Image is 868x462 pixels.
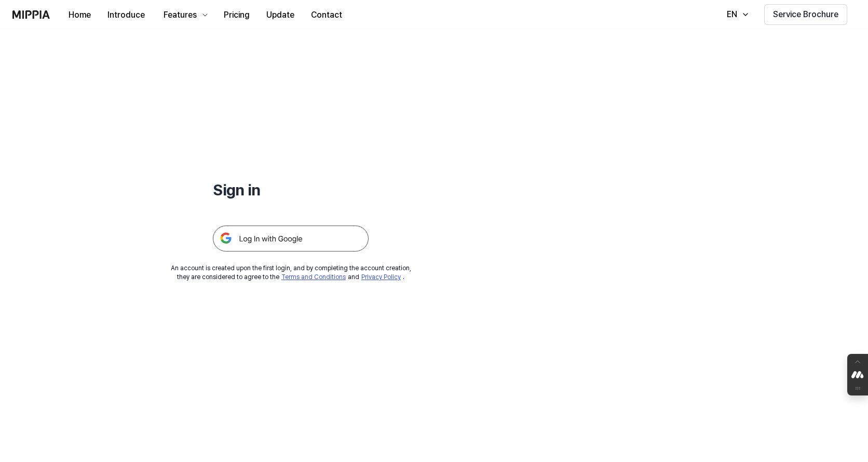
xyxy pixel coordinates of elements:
div: An account is created upon the first login, and by completing the account creation, they are cons... [171,264,411,282]
button: Home [60,5,99,25]
img: 구글 로그인 버튼 [213,226,369,252]
img: logo [12,10,50,19]
button: Update [258,5,303,25]
button: Features [153,5,215,25]
button: Contact [303,5,350,25]
button: Introduce [99,5,153,25]
a: Update [258,1,303,29]
button: Service Brochure [764,4,847,25]
a: Terms and Conditions [281,273,346,281]
button: Pricing [215,5,258,25]
div: EN [725,8,739,21]
div: Features [161,9,199,21]
a: Privacy Policy [361,273,401,281]
h1: Sign in [213,179,369,201]
button: EN [716,4,756,25]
